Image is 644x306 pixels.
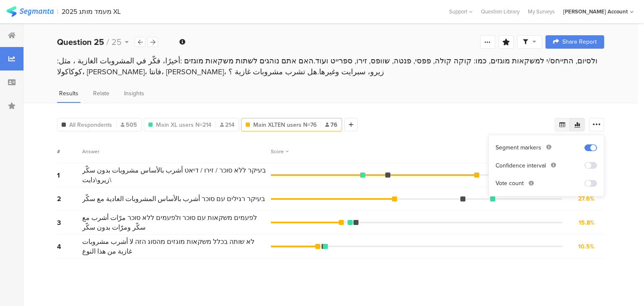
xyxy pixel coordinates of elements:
[496,179,524,188] div: Vote count
[57,148,82,155] div: #
[578,242,595,251] div: 10.5%
[106,36,109,48] span: /
[59,89,78,98] span: Results
[57,55,604,77] div: ולסיום, התייחס/י למשקאות מוגזים, כמו: קוקה קולה, פפסי, פנטה, שוופס, זירו, ספרייט ועוד.האם אתם נוה...
[57,218,82,228] div: 3
[57,36,104,48] b: Question 25
[6,6,54,17] img: segmanta logo
[563,8,628,16] div: [PERSON_NAME] Account
[325,120,338,129] span: 76
[562,39,597,45] span: Share Report
[496,144,541,152] div: Segment markers
[579,218,595,227] div: 15.8%
[524,8,559,16] a: My Surveys
[477,8,524,16] a: Question Library
[62,8,121,16] div: 2025 מעמד מותג XL
[496,162,546,170] div: Confidence interval
[82,165,267,185] span: בעיקר ללא סוכר / זירו / דיאט أشرب بالأساس مشروبات بدون سكّر \زيرو\دايت
[57,170,82,180] div: 1
[112,36,122,48] span: 25
[82,237,267,256] span: לא שותה בכלל משקאות מוגזים מהסוג הזה لا أشرب مشروبات غازية من هذا النوع
[93,89,109,98] span: Relate
[124,89,144,98] span: Insights
[449,5,473,18] div: Support
[271,148,288,155] div: Score
[57,242,82,251] div: 4
[156,120,211,129] span: Main XL users N=214
[82,194,265,204] span: בעיקר רגילים עם סוכר أشرب بالأساس المشروبات العادية مع سكّر
[121,120,137,129] span: 505
[220,120,234,129] span: 214
[82,148,99,155] div: Answer
[57,7,58,16] div: |
[57,194,82,204] div: 2
[253,120,317,129] span: Main XLTEN users N=76
[578,194,595,203] div: 27.6%
[82,213,267,232] span: לפעמים משקאות עם סוכר ולפעמים ללא סוכר مرّات أشرب مع سكّر ومرّات بدون سكّر
[69,120,112,129] span: All Respondents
